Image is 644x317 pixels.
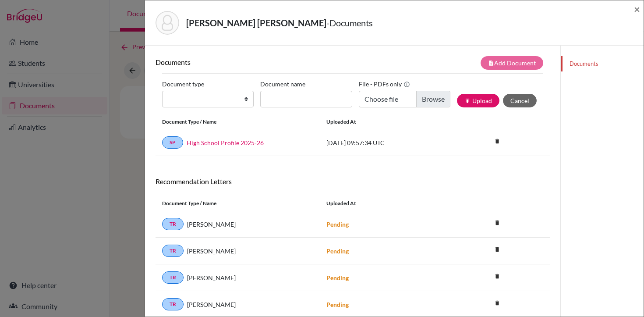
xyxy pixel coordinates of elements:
span: [PERSON_NAME] [187,300,236,309]
div: Document Type / Name [156,118,320,126]
a: Documents [561,56,644,71]
label: Document type [162,77,204,91]
a: TR [162,245,184,257]
span: [PERSON_NAME] [187,220,236,229]
a: delete [491,217,504,229]
a: delete [491,298,504,310]
span: [PERSON_NAME] [187,246,236,256]
i: delete [491,270,504,283]
i: note_add [488,60,494,66]
button: Cancel [503,94,537,107]
span: - Documents [326,18,373,28]
strong: [PERSON_NAME] [PERSON_NAME] [186,18,326,28]
button: note_addAdd Document [481,56,543,70]
strong: Pending [326,274,349,281]
span: [PERSON_NAME] [187,273,236,282]
a: delete [491,244,504,256]
i: delete [491,135,504,148]
div: Uploaded at [320,199,451,207]
button: Close [634,4,640,14]
a: delete [491,136,504,148]
div: Uploaded at [320,118,451,126]
strong: Pending [326,301,349,308]
span: × [634,3,640,15]
a: TR [162,298,184,310]
a: delete [491,271,504,283]
strong: Pending [326,247,349,255]
strong: Pending [326,221,349,228]
i: delete [491,216,504,229]
i: publish [464,98,471,104]
a: TR [162,218,184,230]
h6: Documents [156,58,353,66]
button: publishUpload [457,94,499,107]
h6: Recommendation Letters [156,177,550,185]
label: File - PDFs only [359,77,410,91]
div: Document Type / Name [156,199,320,207]
i: delete [491,243,504,256]
i: delete [491,296,504,310]
a: High School Profile 2025-26 [187,138,264,147]
label: Document name [260,77,305,91]
a: SP [162,136,183,149]
a: TR [162,271,184,284]
div: [DATE] 09:57:34 UTC [320,138,451,147]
